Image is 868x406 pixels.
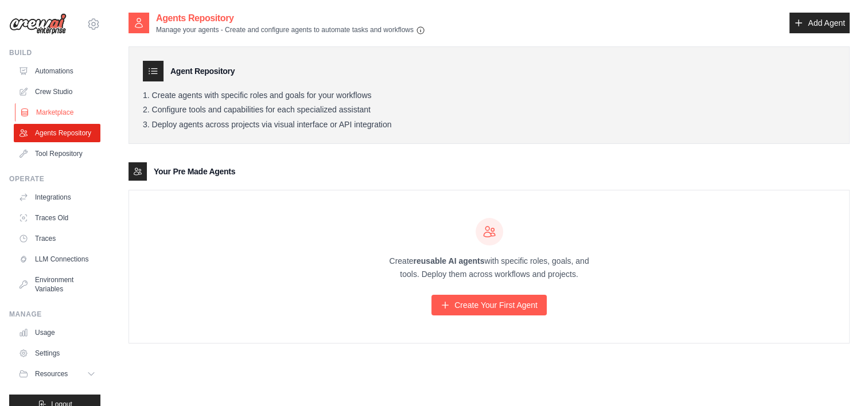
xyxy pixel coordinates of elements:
[14,209,100,227] a: Traces Old
[156,11,425,25] h2: Agents Repository
[14,250,100,268] a: LLM Connections
[14,323,100,342] a: Usage
[156,25,425,35] p: Manage your agents - Create and configure agents to automate tasks and workflows
[143,105,835,115] li: Configure tools and capabilities for each specialized assistant
[14,83,100,101] a: Crew Studio
[9,48,100,57] div: Build
[789,13,850,33] a: Add Agent
[14,229,100,248] a: Traces
[14,62,100,80] a: Automations
[15,103,102,122] a: Marketplace
[143,91,835,101] li: Create agents with specific roles and goals for your workflows
[9,310,100,319] div: Manage
[14,124,100,142] a: Agents Repository
[379,255,600,281] p: Create with specific roles, goals, and tools. Deploy them across workflows and projects.
[9,174,100,184] div: Operate
[14,365,100,383] button: Resources
[35,369,68,378] span: Resources
[143,120,835,130] li: Deploy agents across projects via visual interface or API integration
[431,295,547,315] a: Create Your First Agent
[14,188,100,206] a: Integrations
[14,145,100,163] a: Tool Repository
[413,256,484,266] strong: reusable AI agents
[9,13,67,35] img: Logo
[154,166,235,177] h3: Your Pre Made Agents
[14,271,100,298] a: Environment Variables
[170,65,235,77] h3: Agent Repository
[14,344,100,362] a: Settings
